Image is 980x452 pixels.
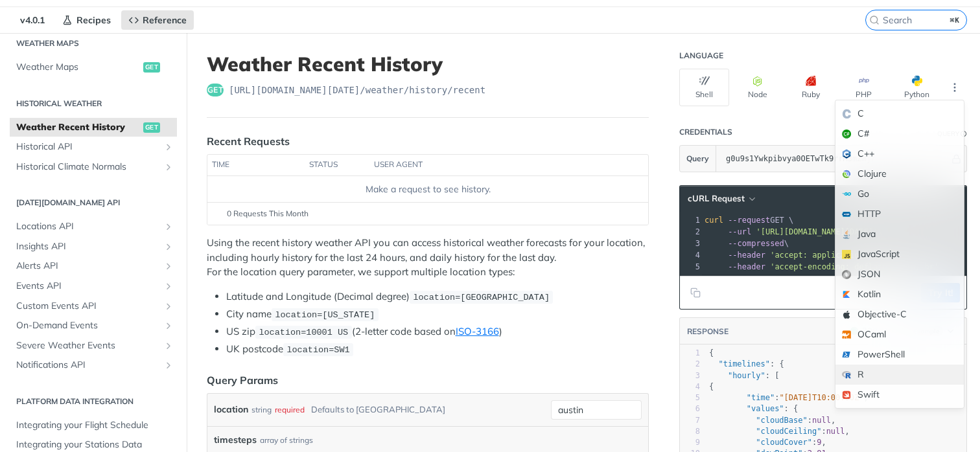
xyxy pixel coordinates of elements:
span: --header [728,251,765,260]
input: apikey [719,146,950,172]
span: get [143,122,160,133]
div: 7 [680,415,700,426]
span: timesteps [214,433,257,447]
h2: Platform DATA integration [10,396,177,407]
a: Weather Mapsget [10,58,177,77]
div: OCaml [835,324,964,345]
div: HTTP [835,204,964,224]
div: 1 [680,214,702,226]
th: status [305,155,369,175]
h2: [DATE][DOMAIN_NAME] API [10,197,177,209]
a: Recipes [55,10,118,30]
a: Locations APIShow subpages for Locations API [10,217,177,236]
div: Kotlin [835,284,964,304]
span: null [812,416,831,425]
span: --request [728,216,770,225]
li: Latitude and Longitude (Decimal degree) [226,289,649,304]
button: Query [680,146,716,172]
svg: More ellipsis [949,82,961,93]
span: Notifications API [16,359,160,372]
div: C++ [835,144,964,164]
div: 9 [680,437,700,448]
span: Reference [143,14,187,26]
span: : { [709,404,798,413]
span: 'accept-encoding: deflate, gzip, br' [770,262,939,271]
span: --url [728,227,751,236]
div: 1 [680,348,700,359]
div: array of strings [260,435,313,446]
span: 0 Requests This Month [227,208,309,220]
div: 4 [680,249,702,261]
span: location=10001 US [259,328,348,337]
button: Show subpages for Insights API [163,242,174,252]
div: Make a request to see history. [213,183,643,196]
a: Severe Weather EventsShow subpages for Severe Weather Events [10,336,177,356]
button: Show subpages for Historical Climate Normals [163,162,174,172]
span: : , [709,427,850,436]
h2: Historical Weather [10,98,177,109]
span: "[DATE]T10:00:00Z" [779,393,863,402]
li: US zip (2-letter code based on ) [226,324,649,339]
div: 2 [680,226,702,238]
span: Weather Recent History [16,121,140,134]
th: user agent [369,155,622,175]
span: Historical Climate Normals [16,161,160,174]
span: : [ [709,371,779,380]
div: required [275,400,305,419]
span: : , [709,393,869,402]
div: Credentials [679,127,732,137]
p: Using the recent history weather API you can access historical weather forecasts for your locatio... [207,236,649,280]
span: "time" [747,393,775,402]
div: 4 [680,381,700,392]
button: Ruby [786,69,835,106]
span: null [826,427,845,436]
span: \ [705,227,883,236]
span: 9 [817,438,821,447]
th: time [207,155,305,175]
button: More Languages [945,78,964,97]
div: R [835,365,964,385]
button: Node [732,69,782,106]
span: \ [705,251,896,260]
kbd: ⌘K [947,14,963,27]
a: Insights APIShow subpages for Insights API [10,237,177,256]
span: "hourly" [728,371,765,380]
a: Historical APIShow subpages for Historical API [10,137,177,157]
span: --header [728,262,765,271]
a: Alerts APIShow subpages for Alerts API [10,256,177,276]
span: Historical API [16,141,160,153]
span: '[URL][DOMAIN_NAME][DATE]' [756,227,878,236]
button: Show subpages for Locations API [163,221,174,232]
a: Historical Climate NormalsShow subpages for Historical Climate Normals [10,157,177,177]
li: City name [226,307,649,322]
div: 6 [680,403,700,414]
div: 5 [680,392,700,403]
span: "timelines" [718,359,769,368]
span: "cloudCover" [756,438,812,447]
div: Go [835,184,964,204]
div: 5 [680,261,702,273]
span: Custom Events API [16,300,160,313]
a: Integrating your Flight Schedule [10,416,177,435]
button: Show subpages for Custom Events API [163,301,174,311]
button: PHP [839,69,889,106]
a: Notifications APIShow subpages for Notifications API [10,356,177,375]
span: --compressed [728,239,784,248]
span: Integrating your Stations Data [16,438,174,451]
span: Insights API [16,240,160,253]
a: Reference [121,10,194,30]
span: "cloudCeiling" [756,427,821,436]
div: 2 [680,359,700,370]
span: Alerts API [16,260,160,273]
div: Swift [835,385,964,405]
svg: Search [869,15,880,25]
div: C [835,104,964,124]
span: cURL Request [688,193,745,204]
div: Java [835,224,964,244]
a: Custom Events APIShow subpages for Custom Events API [10,297,177,316]
h2: Weather Maps [10,38,177,49]
button: Show subpages for Events API [163,281,174,291]
span: : { [709,359,784,368]
span: 'accept: application/json' [770,251,892,260]
a: On-Demand EventsShow subpages for On-Demand Events [10,316,177,335]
